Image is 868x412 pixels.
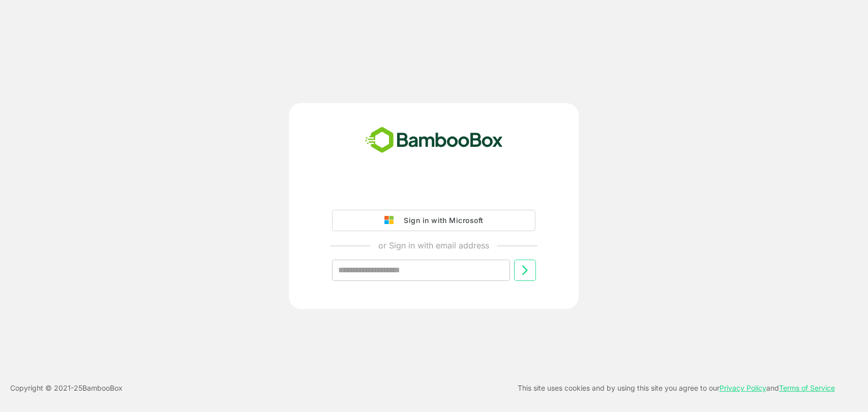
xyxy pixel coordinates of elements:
button: Sign in with Microsoft [332,210,535,231]
p: This site uses cookies and by using this site you agree to our and [518,382,835,394]
img: bamboobox [360,123,508,157]
p: or Sign in with email address [378,239,489,251]
div: Sign in with Microsoft [399,214,483,227]
p: Copyright © 2021- 25 BambooBox [10,382,123,394]
img: google [384,216,399,225]
a: Terms of Service [779,384,835,392]
a: Privacy Policy [720,384,766,392]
